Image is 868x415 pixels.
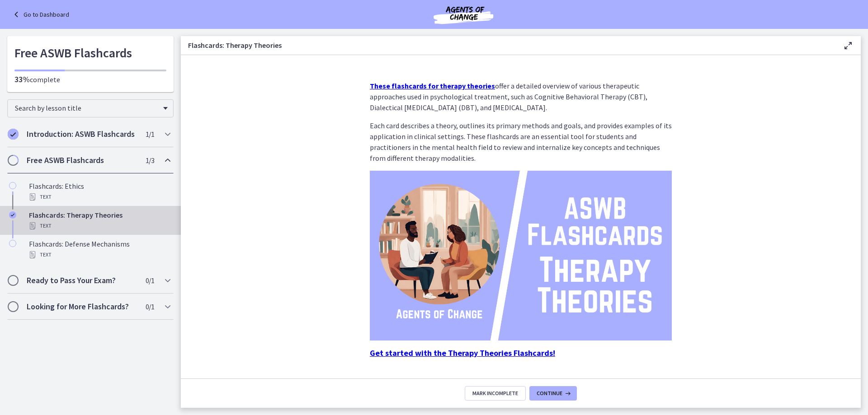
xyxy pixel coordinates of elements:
[29,220,170,231] div: Text
[370,349,555,358] a: Get started with the Therapy Theories Flashcards!
[537,390,562,397] span: Continue
[370,81,495,90] a: These flashcards for therapy theories
[472,390,518,397] span: Mark Incomplete
[29,191,170,202] div: Text
[146,301,154,312] span: 0 / 1
[370,348,555,358] strong: Get started with the Therapy Theories Flashcards!
[465,386,526,401] button: Mark Incomplete
[29,249,170,260] div: Text
[27,275,137,286] h2: Ready to Pass Your Exam?
[27,301,137,312] h2: Looking for More Flashcards?
[7,99,174,117] div: Search by lesson title
[8,129,19,140] i: Completed
[29,210,170,231] div: Flashcards: Therapy Theories
[29,238,170,260] div: Flashcards: Defense Mechanisms
[146,129,154,140] span: 1 / 1
[370,120,672,163] p: Each card describes a theory, outlines its primary methods and goals, and provides examples of it...
[27,155,137,166] h2: Free ASWB Flashcards
[15,103,159,112] span: Search by lesson title
[409,4,518,25] img: Agents of Change Social Work Test Prep
[14,74,166,85] p: complete
[9,211,16,219] i: Completed
[146,155,154,166] span: 1 / 3
[370,171,672,340] img: ASWB_Flashcards_Therapy_Theories.png
[29,181,170,202] div: Flashcards: Ethics
[188,40,828,51] h3: Flashcards: Therapy Theories
[370,80,672,113] p: offer a detailed overview of various therapeutic approaches used in psychological treatment, such...
[146,275,154,286] span: 0 / 1
[529,386,577,401] button: Continue
[14,74,30,84] span: 33%
[11,9,69,20] a: Go to Dashboard
[27,129,137,140] h2: Introduction: ASWB Flashcards
[14,43,166,62] h1: Free ASWB Flashcards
